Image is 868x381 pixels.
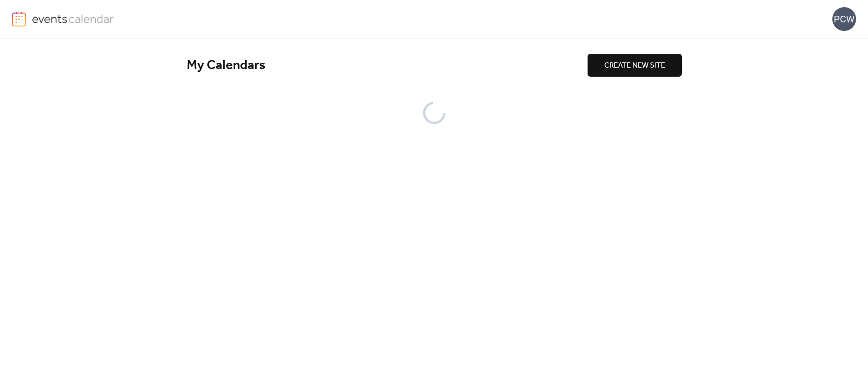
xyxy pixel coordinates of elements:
img: logo-type [32,11,114,26]
button: CREATE NEW SITE [588,54,682,77]
div: My Calendars [187,57,588,74]
span: CREATE NEW SITE [604,60,665,71]
div: PCW [832,7,856,31]
img: logo [12,11,26,27]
